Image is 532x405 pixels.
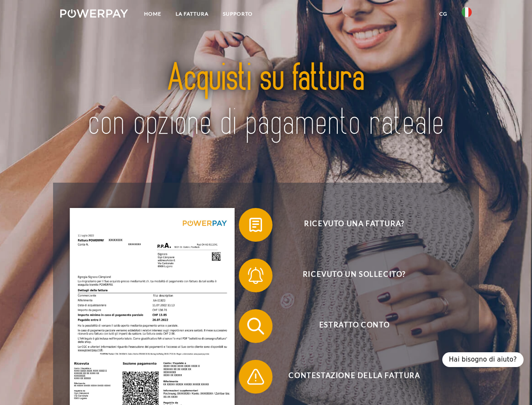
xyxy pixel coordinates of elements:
a: Home [137,6,168,22]
a: Supporto [216,6,260,22]
img: it [462,7,472,17]
img: qb_warning.svg [245,366,266,387]
button: Ricevuto un sollecito? [239,259,458,292]
img: logo-powerpay-white.svg [60,9,128,18]
img: qb_bell.svg [245,265,266,286]
img: title-powerpay_it.svg [80,40,452,162]
a: CG [432,6,454,22]
img: qb_search.svg [245,316,266,337]
span: Estratto conto [251,309,457,343]
div: Hai bisogno di aiuto? [442,352,524,367]
span: Ricevuto una fattura? [251,208,457,242]
button: Contestazione della fattura [239,360,458,394]
a: LA FATTURA [168,6,216,22]
img: qb_bill.svg [245,214,266,235]
button: Estratto conto [239,309,458,343]
span: Contestazione della fattura [251,360,457,394]
button: Ricevuto una fattura? [239,208,458,242]
span: Ricevuto un sollecito? [251,259,457,292]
